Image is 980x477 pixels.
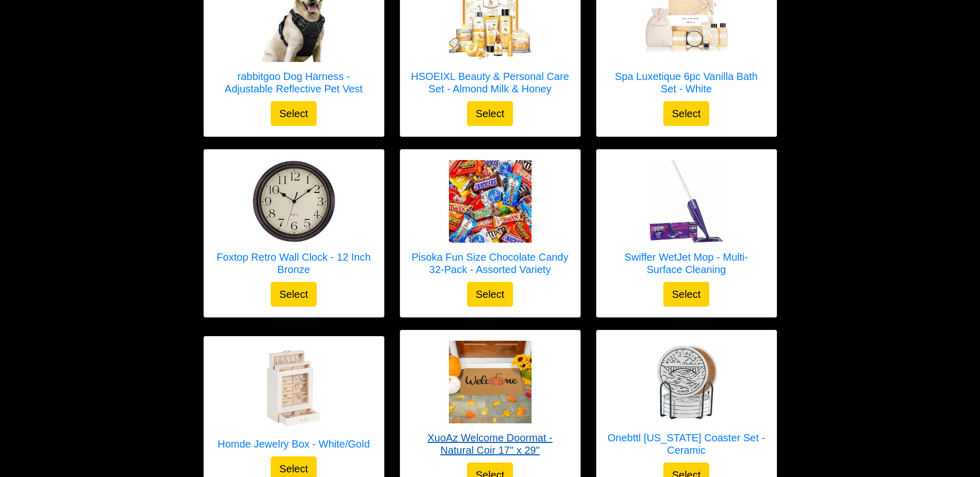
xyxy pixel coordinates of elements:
h5: Pisoka Fun Size Chocolate Candy 32-Pack - Assorted Variety [411,251,570,276]
img: Onebttl West Virginia Coaster Set - Ceramic [645,341,728,423]
a: Pisoka Fun Size Chocolate Candy 32-Pack - Assorted Variety Pisoka Fun Size Chocolate Candy 32-Pac... [411,160,570,282]
h5: Foxtop Retro Wall Clock - 12 Inch Bronze [214,251,374,276]
button: Select [467,282,514,307]
img: Swiffer WetJet Mop - Multi-Surface Cleaning [645,160,728,243]
button: Select [467,101,514,126]
h5: Homde Jewelry Box - White/Gold [217,438,370,450]
h5: Spa Luxetique 6pc Vanilla Bath Set - White [607,70,766,95]
a: Swiffer WetJet Mop - Multi-Surface Cleaning Swiffer WetJet Mop - Multi-Surface Cleaning [607,160,766,282]
a: Onebttl West Virginia Coaster Set - Ceramic Onebttl [US_STATE] Coaster Set - Ceramic [607,341,766,463]
button: Select [271,101,317,126]
img: Homde Jewelry Box - White/Gold [252,347,335,430]
img: XuoAz Welcome Doormat - Natural Coir 17" x 29" [449,341,532,423]
a: Homde Jewelry Box - White/Gold Homde Jewelry Box - White/Gold [217,347,370,456]
h5: HSOEIXL Beauty & Personal Care Set - Almond Milk & Honey [411,70,570,95]
button: Select [271,282,317,307]
button: Select [663,282,710,307]
h5: Swiffer WetJet Mop - Multi-Surface Cleaning [607,251,766,276]
h5: XuoAz Welcome Doormat - Natural Coir 17" x 29" [411,432,570,456]
a: XuoAz Welcome Doormat - Natural Coir 17" x 29" XuoAz Welcome Doormat - Natural Coir 17" x 29" [411,341,570,463]
button: Select [663,101,710,126]
h5: rabbitgoo Dog Harness - Adjustable Reflective Pet Vest [214,70,374,95]
h5: Onebttl [US_STATE] Coaster Set - Ceramic [607,432,766,456]
img: Foxtop Retro Wall Clock - 12 Inch Bronze [253,160,335,243]
a: Foxtop Retro Wall Clock - 12 Inch Bronze Foxtop Retro Wall Clock - 12 Inch Bronze [214,160,374,282]
img: Pisoka Fun Size Chocolate Candy 32-Pack - Assorted Variety [449,160,532,243]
